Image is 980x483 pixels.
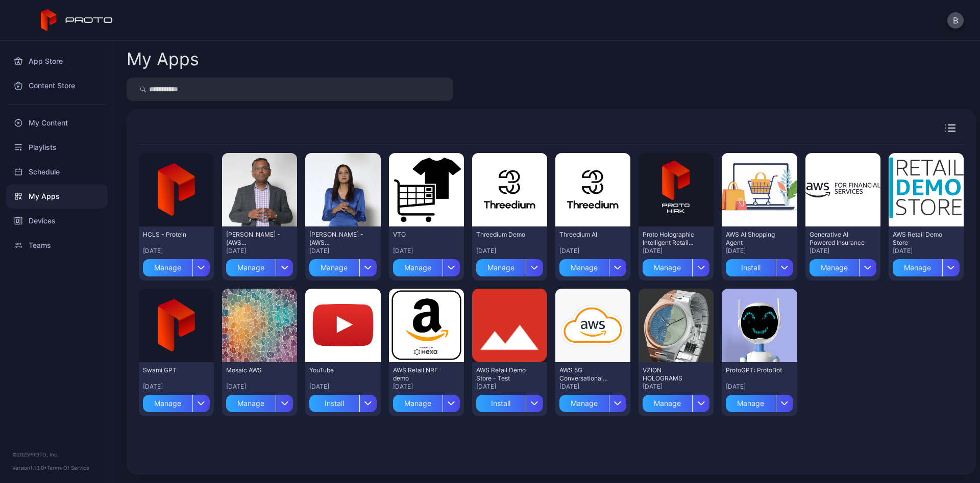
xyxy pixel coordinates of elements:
[643,391,709,412] button: Manage
[309,366,365,374] div: YouTube
[393,231,449,239] div: VTO
[393,366,449,383] div: AWS Retail NRF demo
[6,135,108,160] a: Playlists
[12,465,47,471] span: Version 1.13.0 •
[309,247,376,255] div: [DATE]
[476,366,532,383] div: AWS Retail Demo Store - Test
[143,366,199,374] div: Swami GPT
[726,255,793,276] button: Install
[226,395,276,412] div: Manage
[726,391,793,412] button: Manage
[309,395,359,412] div: Install
[726,259,775,276] div: Install
[393,383,460,391] div: [DATE]
[309,383,376,391] div: [DATE]
[643,247,709,255] div: [DATE]
[226,255,293,276] button: Manage
[476,391,543,412] button: Install
[12,450,102,459] div: © 2025 PROTO, Inc.
[143,255,210,276] button: Manage
[226,259,276,276] div: Manage
[726,366,782,374] div: ProtoGPT: ProtoBot
[893,247,960,255] div: [DATE]
[393,259,443,276] div: Manage
[476,231,532,239] div: Threedium Demo
[559,259,609,276] div: Manage
[643,259,692,276] div: Manage
[559,231,616,239] div: Threedium AI
[893,259,942,276] div: Manage
[643,383,709,391] div: [DATE]
[643,255,709,276] button: Manage
[726,395,775,412] div: Manage
[810,259,859,276] div: Manage
[559,383,626,391] div: [DATE]
[393,391,460,412] button: Manage
[810,255,876,276] button: Manage
[393,247,460,255] div: [DATE]
[643,231,699,247] div: Proto Holographic Intelligent Retail Kiosk (HIRK)
[476,259,526,276] div: Manage
[6,73,108,98] a: Content Store
[226,231,282,247] div: Swami Huddle - (AWS Brent)
[476,247,543,255] div: [DATE]
[6,209,108,233] a: Devices
[309,231,365,247] div: Nandini Huddle - (AWS Brent)
[643,395,692,412] div: Manage
[6,111,108,135] a: My Content
[947,12,964,29] button: B
[476,395,526,412] div: Install
[226,366,282,374] div: Mosaic AWS
[810,231,866,247] div: Generative AI Powered Insurance
[309,255,376,276] button: Manage
[559,366,616,383] div: AWS 5G Conversational Persona
[6,49,108,73] a: App Store
[143,391,210,412] button: Manage
[893,231,949,247] div: AWS Retail Demo Store
[143,231,199,239] div: HCLS - Protein
[309,391,376,412] button: Install
[47,465,89,471] a: Terms Of Service
[559,395,609,412] div: Manage
[643,366,699,383] div: VZION HOLOGRAMS
[309,259,359,276] div: Manage
[226,391,293,412] button: Manage
[143,383,210,391] div: [DATE]
[226,383,293,391] div: [DATE]
[476,255,543,276] button: Manage
[143,395,192,412] div: Manage
[393,395,443,412] div: Manage
[6,184,108,209] a: My Apps
[6,233,108,258] a: Teams
[393,255,460,276] button: Manage
[226,247,293,255] div: [DATE]
[559,247,626,255] div: [DATE]
[726,247,793,255] div: [DATE]
[559,391,626,412] button: Manage
[726,383,793,391] div: [DATE]
[143,259,192,276] div: Manage
[143,247,210,255] div: [DATE]
[127,50,199,68] div: My Apps
[810,247,876,255] div: [DATE]
[476,383,543,391] div: [DATE]
[6,160,108,184] a: Schedule
[559,255,626,276] button: Manage
[726,231,782,247] div: AWS AI Shopping Agent
[893,255,960,276] button: Manage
